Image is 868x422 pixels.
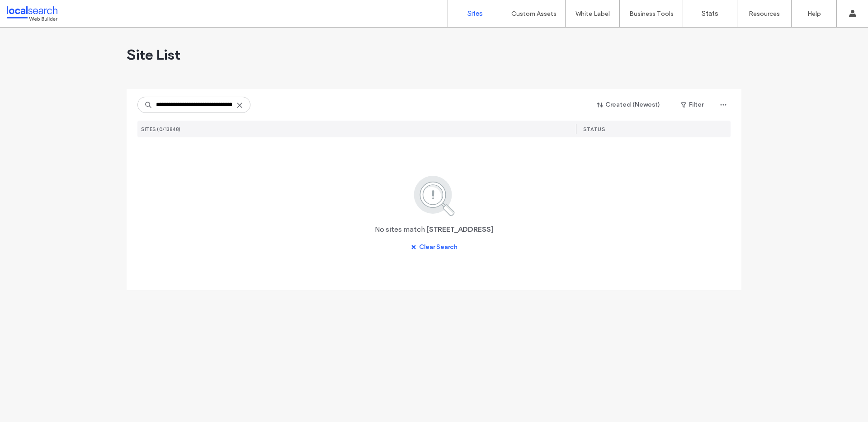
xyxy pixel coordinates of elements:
[403,240,466,254] button: Clear Search
[467,9,483,18] label: Sites
[21,6,39,14] span: Help
[375,225,425,234] span: No sites match
[576,10,610,18] label: White Label
[749,10,780,18] label: Resources
[127,46,180,64] span: Site List
[629,10,674,18] label: Business Tools
[807,10,821,18] label: Help
[511,10,557,18] label: Custom Assets
[426,225,494,234] span: [STREET_ADDRESS]
[141,126,181,132] span: SITES (0/13848)
[672,98,712,112] button: Filter
[583,126,605,132] span: STATUS
[589,98,668,112] button: Created (Newest)
[401,174,467,217] img: search.svg
[702,9,718,18] label: Stats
